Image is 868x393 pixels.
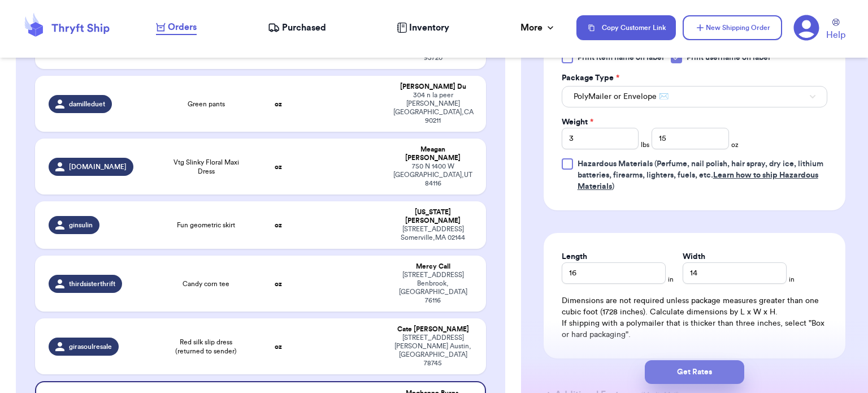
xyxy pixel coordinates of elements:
div: [STREET_ADDRESS] Benbrook , [GEOGRAPHIC_DATA] 76116 [393,271,472,305]
span: Purchased [282,21,326,34]
span: ginsulin [69,221,93,230]
span: Print username on label [687,52,770,63]
span: lbs [641,140,649,149]
span: Candy corn tee [183,279,229,288]
span: Green pants [188,100,225,109]
label: Length [562,251,587,262]
div: Mercy Call [393,262,472,271]
span: [DOMAIN_NAME] [69,162,127,171]
span: girasoulresale [69,342,112,351]
a: Purchased [268,21,326,34]
div: 750 N 1400 W [GEOGRAPHIC_DATA] , UT 84116 [393,162,472,188]
a: Inventory [397,21,449,34]
span: Help [826,28,845,42]
div: [PERSON_NAME] Du [393,83,472,91]
label: Package Type [562,72,619,84]
strong: oz [275,163,282,170]
span: (Perfume, nail polish, hair spray, dry ice, lithium batteries, firearms, lighters, fuels, etc. ) [578,160,823,191]
span: damilleduet [69,100,105,109]
span: Inventory [409,21,449,34]
button: New Shipping Order [683,15,782,40]
button: Copy Customer Link [576,15,676,40]
span: oz [731,140,739,149]
strong: oz [275,222,282,228]
a: Orders [156,20,197,35]
span: thirdsisterthrift [69,279,115,288]
div: More [520,21,556,34]
button: Get Rates [645,360,744,384]
p: If shipping with a polymailer that is thicker than three inches, select "Box or hard packaging". [562,318,827,340]
span: Vtg Slinky Floral Maxi Dress [168,158,245,176]
strong: oz [275,280,282,287]
span: PolyMailer or Envelope ✉️ [574,91,669,102]
span: in [668,275,674,284]
div: 304 n la peer [PERSON_NAME][GEOGRAPHIC_DATA] , CA 90211 [393,91,472,125]
span: Hazardous Materials [578,160,653,168]
div: [STREET_ADDRESS] Somerville , MA 02144 [393,225,472,242]
span: Print item name on label [578,52,664,63]
div: Meagan [PERSON_NAME] [393,145,472,162]
div: Cate [PERSON_NAME] [393,325,472,334]
div: [US_STATE] [PERSON_NAME] [393,208,472,225]
label: Weight [562,116,593,128]
span: Orders [168,20,197,34]
span: Red silk slip dress (returned to sender) [168,338,245,356]
strong: oz [275,101,282,107]
div: [STREET_ADDRESS][PERSON_NAME] Austin , [GEOGRAPHIC_DATA] 78745 [393,334,472,368]
a: Help [826,19,845,42]
button: PolyMailer or Envelope ✉️ [562,86,827,107]
span: Fun geometric skirt [177,221,235,230]
strong: oz [275,343,282,350]
label: Width [683,251,705,262]
span: in [789,275,795,284]
div: Dimensions are not required unless package measures greater than one cubic foot (1728 inches). Ca... [562,295,827,340]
